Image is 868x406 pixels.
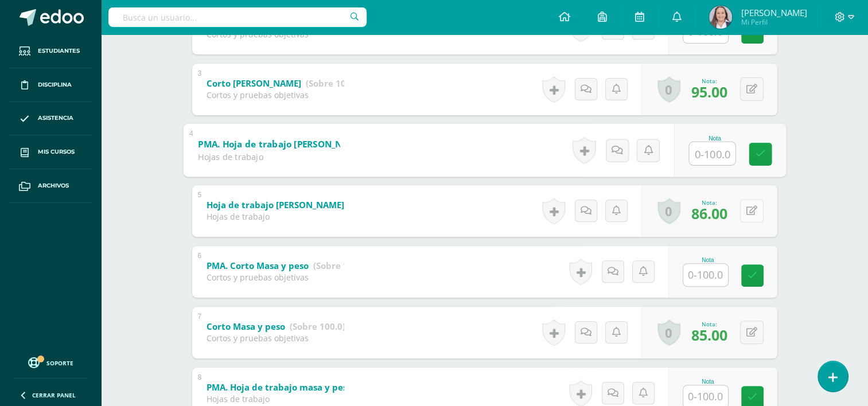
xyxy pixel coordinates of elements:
[38,147,75,157] span: Mis cursos
[14,354,87,370] a: Soporte
[689,142,735,165] input: 0-100.0
[9,102,92,136] a: Asistencia
[198,135,426,153] a: PMA. Hoja de trabajo [PERSON_NAME]
[657,76,680,103] a: 0
[683,257,733,263] div: Nota
[207,393,344,404] div: Hojas de trabajo
[741,17,807,27] span: Mi Perfil
[313,260,369,271] strong: (Sobre 100.0)
[709,6,732,29] img: 1444eb7d98bddbdb5647118808a2ffe0.png
[741,7,807,18] span: [PERSON_NAME]
[207,77,301,89] b: Corto [PERSON_NAME]
[38,46,80,56] span: Estudiantes
[207,89,344,100] div: Cortos y pruebas objetivas
[207,381,352,393] b: PMA. Hoja de trabajo masa y peso
[38,114,73,123] span: Asistencia
[691,325,727,345] span: 85.00
[691,320,727,328] div: Nota:
[108,7,367,27] input: Busca un usuario...
[9,68,92,102] a: Disciplina
[207,321,285,332] b: Corto Masa y peso
[207,333,344,343] div: Cortos y pruebas objetivas
[688,135,741,141] div: Nota
[306,77,361,89] strong: (Sobre 100.0)
[290,321,345,332] strong: (Sobre 100.0)
[32,391,76,399] span: Cerrar panel
[198,138,364,150] b: PMA. Hoja de trabajo [PERSON_NAME]
[691,77,727,85] div: Nota:
[207,378,412,397] a: PMA. Hoja de trabajo masa y peso
[657,198,680,224] a: 0
[207,211,344,222] div: Hojas de trabajo
[207,196,404,214] a: Hoja de trabajo [PERSON_NAME]
[207,318,345,336] a: Corto Masa y peso (Sobre 100.0)
[207,260,309,271] b: PMA. Corto Masa y peso
[207,199,344,210] b: Hoja de trabajo [PERSON_NAME]
[691,198,727,206] div: Nota:
[691,82,727,101] span: 95.00
[207,272,344,283] div: Cortos y pruebas objetivas
[683,378,733,385] div: Nota
[207,257,369,275] a: PMA. Corto Masa y peso (Sobre 100.0)
[657,319,680,346] a: 0
[683,264,728,286] input: 0-100.0
[38,181,69,190] span: Archivos
[198,150,340,162] div: Hojas de trabajo
[9,135,92,169] a: Mis cursos
[38,80,72,89] span: Disciplina
[9,169,92,203] a: Archivos
[207,75,361,93] a: Corto [PERSON_NAME] (Sobre 100.0)
[9,34,92,68] a: Estudiantes
[691,204,727,223] span: 86.00
[46,359,73,367] span: Soporte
